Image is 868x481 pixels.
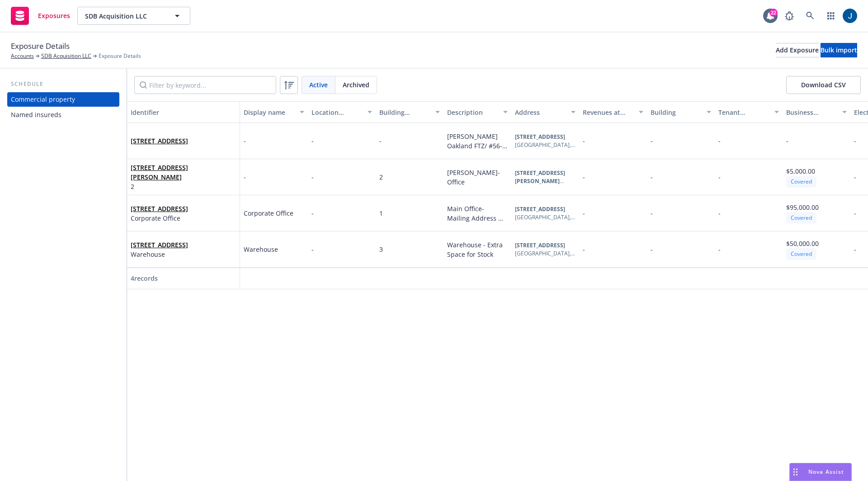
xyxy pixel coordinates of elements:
span: [PERSON_NAME] Oakland FTZ/ #56- [PERSON_NAME] Logistics [447,132,507,169]
button: Description [443,101,511,123]
div: Bulk import [821,43,857,57]
span: - [718,173,721,181]
button: SDB Acquisition LLC [77,7,190,25]
span: - [311,137,314,145]
span: $95,000.00 [786,203,819,212]
span: Exposure Details [99,52,141,60]
span: 2 [131,182,236,191]
span: - [379,137,382,145]
div: Identifier [131,108,236,117]
a: Commercial property [7,92,119,107]
span: Exposures [38,12,70,19]
span: - [651,245,653,254]
span: Warehouse [131,250,188,259]
span: Main Office- Mailing Address and Warehouse [447,204,503,232]
b: [STREET_ADDRESS] [515,205,565,213]
a: Named insureds [7,108,119,122]
span: - [718,137,721,145]
img: photo [843,9,857,23]
span: Corporate Office [131,213,188,223]
a: [STREET_ADDRESS] [131,204,188,213]
div: Revenues at location [583,108,633,117]
span: - [718,245,721,254]
button: Identifier [127,101,240,123]
button: Building [647,101,715,123]
a: Exposures [7,3,74,28]
div: Add Exposure [776,43,819,57]
div: Named insureds [11,108,61,122]
span: Warehouse [244,245,278,254]
div: Commercial property [11,92,75,107]
span: - [583,209,585,217]
span: - [244,136,246,146]
button: Address [511,101,579,123]
span: - [786,137,788,145]
span: Corporate Office [244,208,293,218]
a: Search [801,7,819,25]
span: - [583,137,585,145]
span: Warehouse - Extra Space for Stock [447,240,505,259]
div: Covered [786,212,816,223]
button: Business personal property (BPP) [783,101,850,123]
span: - [651,209,653,217]
a: [STREET_ADDRESS] [131,240,188,249]
div: Location number [311,108,362,117]
span: - [583,245,585,254]
a: [STREET_ADDRESS][PERSON_NAME] [131,163,188,181]
button: Display name [240,101,308,123]
span: - [311,173,314,181]
span: Active [309,80,328,90]
div: Description [447,108,498,117]
span: 1 [379,209,383,217]
span: - [854,245,856,254]
button: Location number [308,101,376,123]
span: Nova Assist [808,468,844,476]
span: - [311,245,314,254]
span: - [583,173,585,181]
span: [STREET_ADDRESS][PERSON_NAME] [131,163,236,182]
span: [PERSON_NAME]- Office [447,168,502,186]
b: [STREET_ADDRESS] [515,133,565,141]
input: Filter by keyword... [134,76,276,94]
button: Nova Assist [789,463,852,481]
span: - [718,209,721,217]
span: - [244,172,246,182]
span: 2 [379,173,383,181]
a: Switch app [822,7,840,25]
b: [STREET_ADDRESS][PERSON_NAME] [515,169,565,185]
button: Bulk import [821,43,857,57]
button: Revenues at location [579,101,647,123]
div: 22 [769,9,778,17]
span: - [854,173,856,181]
span: [STREET_ADDRESS] [131,136,188,146]
button: Tenant improvements [715,101,783,123]
div: Covered [786,176,816,187]
button: Download CSV [786,76,861,94]
div: Schedule [7,80,119,89]
div: [GEOGRAPHIC_DATA] , CA , 94621 [515,250,576,258]
div: Drag to move [790,463,801,481]
span: - [311,209,314,217]
a: Report a Bug [780,7,798,25]
span: [STREET_ADDRESS] [131,204,188,213]
div: [GEOGRAPHIC_DATA] , CA , 94621 [515,213,576,222]
span: 3 [379,245,383,254]
span: - [854,137,856,145]
div: Covered [786,248,816,259]
div: Business personal property (BPP) [786,108,837,117]
div: Building [651,108,701,117]
a: Accounts [11,52,34,60]
span: $50,000.00 [786,239,819,248]
button: Add Exposure [776,43,819,57]
span: - [651,173,653,181]
span: SDB Acquisition LLC [85,11,163,21]
div: Tenant improvements [718,108,769,117]
span: - [651,137,653,145]
button: Building number [376,101,443,123]
span: - [854,209,856,217]
div: Display name [244,108,294,117]
b: [STREET_ADDRESS] [515,241,565,249]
